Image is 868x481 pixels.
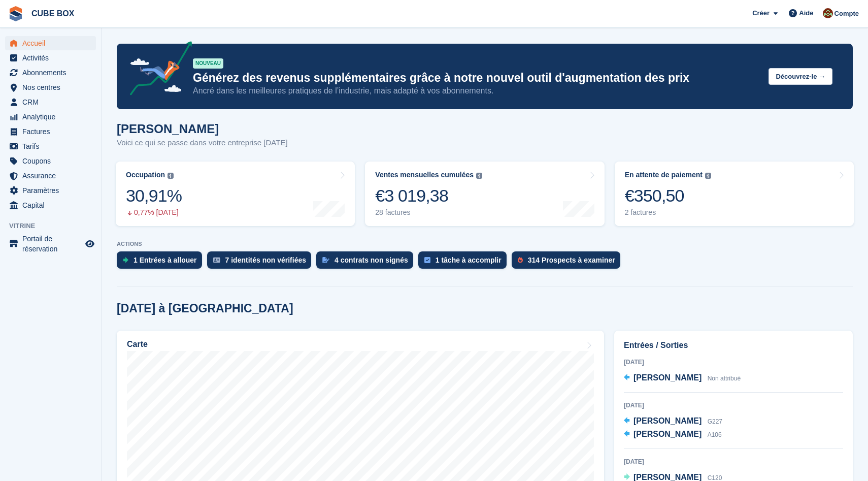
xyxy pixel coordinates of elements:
[117,122,288,136] h1: [PERSON_NAME]
[528,256,615,264] div: 314 Prospects à examiner
[5,183,96,198] a: menu
[22,183,83,198] span: Paramètres
[476,173,482,179] img: icon-info-grey-7440780725fd019a000dd9b08b2336e03edf1995a4989e88bcd33f0948082b44.svg
[418,251,512,274] a: 1 tâche à accomplir
[5,169,96,183] a: menu
[5,36,96,50] a: menu
[5,198,96,212] a: menu
[5,124,96,139] a: menu
[705,173,711,179] img: icon-info-grey-7440780725fd019a000dd9b08b2336e03edf1995a4989e88bcd33f0948082b44.svg
[133,256,197,264] div: 1 Entrées à allouer
[633,416,702,425] span: [PERSON_NAME]
[316,251,418,274] a: 4 contrats non signés
[5,234,96,254] a: menu
[116,162,355,226] a: Occupation 30,91% 0,77% [DATE]
[335,256,408,264] div: 4 contrats non signés
[624,372,741,385] a: [PERSON_NAME] Non attribué
[117,241,853,247] p: ACTIONS
[22,234,83,254] span: Portail de réservation
[22,80,83,94] span: Nos centres
[633,373,702,382] span: [PERSON_NAME]
[625,208,711,217] div: 2 factures
[624,457,843,466] div: [DATE]
[213,257,220,263] img: verify_identity-adf6edd0f0f0b5bbfe63781bf79b02c33cf7c696d77639b501bdc392416b5a36.svg
[22,36,83,50] span: Accueil
[624,358,843,367] div: [DATE]
[5,139,96,153] a: menu
[5,66,96,80] a: menu
[375,208,482,217] div: 28 factures
[624,415,722,428] a: [PERSON_NAME] G227
[799,8,813,18] span: Aide
[625,171,703,179] div: En attente de paiement
[22,110,83,124] span: Analytique
[126,185,182,206] div: 30,91%
[117,137,288,149] p: Voici ce qui se passe dans votre entreprise [DATE]
[375,171,474,179] div: Ventes mensuelles cumulées
[123,257,128,263] img: move_ins_to_allocate_icon-fdf77a2bb77ea45bf5b3d319d69a93e2d87916cf1d5bf7949dd705db3b84f3ca.svg
[22,154,83,168] span: Coupons
[5,95,96,109] a: menu
[22,66,83,80] span: Abonnements
[365,162,604,226] a: Ventes mensuelles cumulées €3 019,38 28 factures
[624,401,843,410] div: [DATE]
[126,171,165,179] div: Occupation
[436,256,502,264] div: 1 tâche à accomplir
[168,173,174,179] img: icon-info-grey-7440780725fd019a000dd9b08b2336e03edf1995a4989e88bcd33f0948082b44.svg
[424,257,430,263] img: task-75834270c22a3079a89374b754ae025e5fb1db73e45f91037f5363f120a921f8.svg
[193,71,760,85] p: Générez des revenus supplémentaires grâce à notre nouvel outil d'augmentation des prix
[375,185,482,206] div: €3 019,38
[708,418,722,425] span: G227
[8,6,23,21] img: stora-icon-8386f47178a22dfd0bd8f6a31ec36ba5ce8667c1dd55bd0f319d3a0aa187defe.svg
[322,257,329,263] img: contract_signature_icon-13c848040528278c33f63329250d36e43548de30e8caae1d1a13099fd9432cc5.svg
[512,251,625,274] a: 314 Prospects à examiner
[9,221,101,231] span: Vitrine
[117,251,207,274] a: 1 Entrées à allouer
[5,154,96,168] a: menu
[518,257,523,263] img: prospect-51fa495bee0391a8d652442698ab0144808aea92771e9ea1ae160a38d050c398.svg
[708,431,722,438] span: A106
[84,238,96,250] a: Boutique d'aperçu
[633,430,702,438] span: [PERSON_NAME]
[22,169,83,183] span: Assurance
[207,251,317,274] a: 7 identités non vérifiées
[615,162,854,226] a: En attente de paiement €350,50 2 factures
[22,51,83,65] span: Activités
[22,139,83,153] span: Tarifs
[834,9,859,19] span: Compte
[624,428,722,441] a: [PERSON_NAME] A106
[5,80,96,94] a: menu
[22,198,83,212] span: Capital
[193,58,223,69] div: NOUVEAU
[117,302,293,315] h2: [DATE] à [GEOGRAPHIC_DATA]
[193,85,760,97] p: Ancré dans les meilleures pratiques de l’industrie, mais adapté à vos abonnements.
[5,110,96,124] a: menu
[121,41,192,99] img: price-adjustments-announcement-icon-8257ccfd72463d97f412b2fc003d46551f7dbcb40ab6d574587a9cd5c0d94...
[752,8,770,18] span: Créer
[225,256,307,264] div: 7 identités non vérifiées
[22,95,83,109] span: CRM
[769,68,832,85] button: Découvrez-le →
[27,5,78,22] a: CUBE BOX
[624,339,843,351] h2: Entrées / Sorties
[5,51,96,65] a: menu
[625,185,711,206] div: €350,50
[127,340,148,349] h2: Carte
[126,208,182,217] div: 0,77% [DATE]
[708,375,741,382] span: Non attribué
[22,124,83,139] span: Factures
[823,8,833,18] img: alex soubira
